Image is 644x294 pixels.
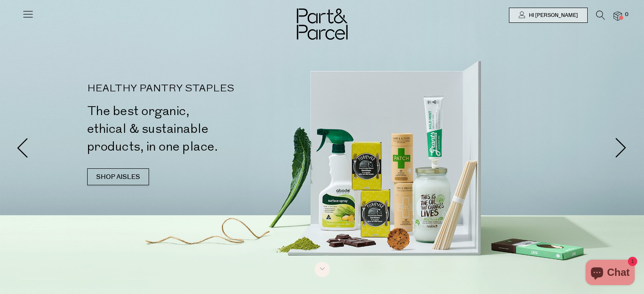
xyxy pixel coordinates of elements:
[297,8,348,40] img: Part&Parcel
[583,260,637,287] inbox-online-store-chat: Shopify online store chat
[623,11,630,19] span: 0
[614,11,622,20] a: 0
[509,8,588,23] a: Hi [PERSON_NAME]
[87,84,326,94] p: HEALTHY PANTRY STAPLES
[527,12,578,19] span: Hi [PERSON_NAME]
[87,102,326,156] h2: The best organic, ethical & sustainable products, in one place.
[87,168,149,185] a: SHOP AISLES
